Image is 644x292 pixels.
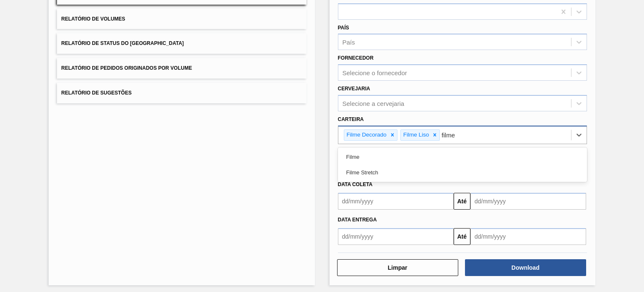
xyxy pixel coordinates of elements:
label: Cervejaria [338,86,370,92]
span: Relatório de Volumes [61,16,125,22]
div: Selecione a cervejaria [343,100,405,107]
button: Até [454,193,470,210]
div: Filme Decorado [344,130,388,140]
input: dd/mm/yyyy [338,193,454,210]
label: Fornecedor [338,55,374,61]
label: País [338,25,349,31]
button: Relatório de Pedidos Originados por Volume [57,58,306,79]
span: Relatório de Status do [GEOGRAPHIC_DATA] [61,40,184,46]
div: Selecione o fornecedor [343,69,407,76]
div: Filme [338,149,587,165]
div: País [343,39,355,46]
button: Até [454,228,470,245]
button: Relatório de Status do [GEOGRAPHIC_DATA] [57,33,306,54]
span: Data coleta [338,182,373,187]
button: Relatório de Volumes [57,9,306,29]
input: dd/mm/yyyy [338,228,454,245]
button: Relatório de Sugestões [57,83,306,103]
span: Data entrega [338,217,377,223]
div: Filme Stretch [338,165,587,180]
button: Download [465,259,586,276]
span: Relatório de Sugestões [61,90,132,96]
button: Limpar [337,259,458,276]
div: Filme Liso [401,130,431,140]
input: dd/mm/yyyy [470,193,586,210]
label: Carteira [338,116,364,122]
input: dd/mm/yyyy [470,228,586,245]
span: Relatório de Pedidos Originados por Volume [61,65,192,71]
